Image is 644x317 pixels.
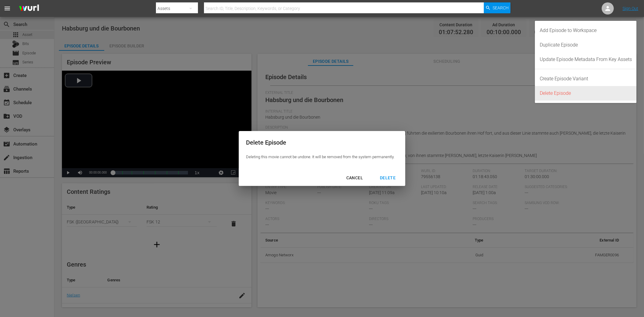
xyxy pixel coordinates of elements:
a: Sign Out [623,6,638,11]
p: Deleting this movie cannot be undone. It will be removed from the system permanently. [246,154,394,160]
div: Duplicate Episode [540,38,632,52]
button: CANCEL [339,172,370,184]
div: Add Episode to Workspace [540,23,632,38]
span: menu [4,5,11,12]
div: Update Episode Metadata From Key Assets [540,52,632,67]
div: Delete Episode [246,138,394,147]
div: CANCEL [341,174,368,182]
span: Search [493,2,509,13]
button: DELETE [373,172,403,184]
div: DELETE [375,174,400,182]
div: Delete Episode [540,86,632,101]
div: Create Episode Variant [540,72,632,86]
img: ans4CAIJ8jUAAAAAAAAAAAAAAAAAAAAAAAAgQb4GAAAAAAAAAAAAAAAAAAAAAAAAJMjXAAAAAAAAAAAAAAAAAAAAAAAAgAT5G... [15,2,44,16]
